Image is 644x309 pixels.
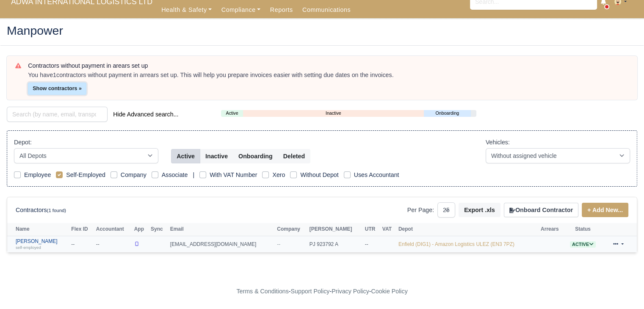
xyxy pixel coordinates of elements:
[298,2,356,18] a: Communications
[81,287,564,296] div: - - -
[16,238,67,251] a: [PERSON_NAME] self-employed
[459,203,500,217] button: Export .xls
[396,223,539,236] th: Depot
[363,236,380,252] td: --
[565,223,600,236] th: Status
[200,149,233,163] button: Inactive
[272,170,285,180] label: Xero
[157,2,217,18] a: Health & Safety
[69,236,94,252] td: --
[380,223,396,236] th: VAT
[210,170,257,180] label: With VAT Number
[94,223,132,236] th: Accountant
[24,170,51,180] label: Employee
[171,149,200,163] button: Active
[162,170,188,180] label: Associate
[108,107,184,121] button: Hide Advanced search...
[300,170,338,180] label: Without Depot
[66,170,105,180] label: Self-Employed
[578,203,628,217] div: + Add New...
[0,18,644,45] div: Manpower
[486,138,510,147] label: Vehicles:
[407,205,434,215] label: Per Page:
[354,170,399,180] label: Uses Accountant
[243,110,424,117] a: Inactive
[121,170,146,180] label: Company
[398,241,514,247] a: Enfield (DIG1) - Amazon Logistics ULEZ (EN3 7PZ)
[275,223,307,236] th: Company
[371,288,407,295] a: Cookie Policy
[168,223,275,236] th: Email
[277,241,280,247] span: --
[233,149,278,163] button: Onboarding
[16,245,41,250] small: self-employed
[278,149,310,163] button: Deleted
[236,288,288,295] a: Terms & Conditions
[291,288,330,295] a: Support Policy
[28,71,629,80] div: You have contractors without payment in arrears set up. This will help you prepare invoices easie...
[265,2,298,18] a: Reports
[307,236,363,252] td: PJ 923792 A
[7,107,108,122] input: Search (by name, email, transporter id) ...
[221,110,243,117] a: Active
[53,72,56,78] strong: 1
[332,288,369,295] a: Privacy Policy
[216,2,265,18] a: Compliance
[570,241,596,248] span: Active
[16,207,66,214] h6: Contractors
[7,25,637,36] h2: Manpower
[424,110,471,117] a: Onboarding
[570,241,596,247] a: Active
[363,223,380,236] th: UTR
[193,171,194,178] span: |
[504,203,578,217] button: Onboard Contractor
[14,138,32,147] label: Depot:
[149,223,168,236] th: Sync
[539,223,565,236] th: Arrears
[132,223,149,236] th: App
[307,223,363,236] th: [PERSON_NAME]
[582,203,628,217] a: + Add New...
[69,223,94,236] th: Flex ID
[28,83,86,95] button: Show contractors »
[47,208,66,213] small: (1 found)
[7,223,69,236] th: Name
[168,236,275,252] td: [EMAIL_ADDRESS][DOMAIN_NAME]
[94,236,132,252] td: --
[602,268,644,309] iframe: Chat Widget
[28,62,629,69] h6: Contractors without payment in arears set up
